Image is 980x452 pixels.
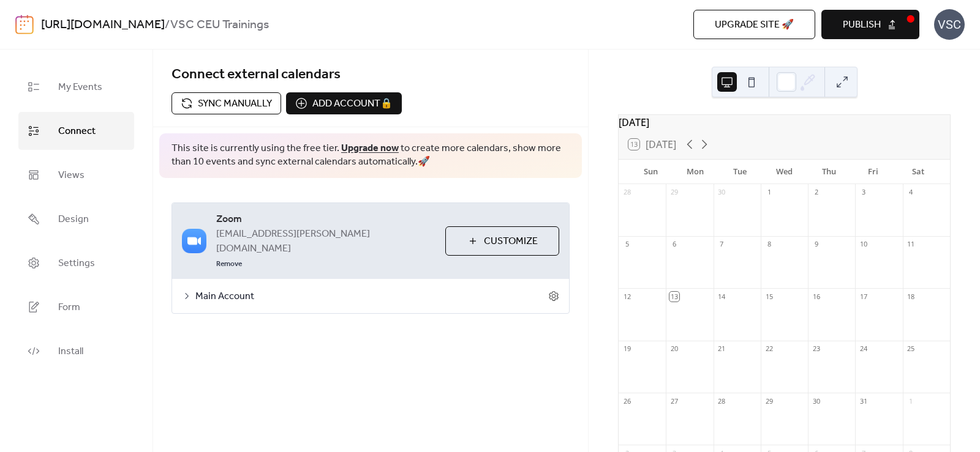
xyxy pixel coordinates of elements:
div: 19 [622,344,631,354]
div: 4 [907,188,916,197]
div: 30 [717,188,726,197]
a: Form [18,288,134,326]
span: Connect [58,122,96,141]
div: 29 [669,188,679,197]
div: Thu [807,160,851,184]
div: 13 [669,292,679,301]
div: 20 [669,344,679,354]
div: 25 [907,344,916,354]
div: 28 [622,188,631,197]
div: 17 [859,292,868,301]
div: 18 [907,292,916,301]
img: logo [15,15,34,34]
button: Customize [445,226,559,256]
img: zoom [182,229,206,253]
button: Upgrade site 🚀 [693,10,815,39]
div: Tue [717,160,762,184]
div: 1 [764,188,774,197]
div: 1 [907,396,916,406]
div: 9 [812,240,821,249]
span: Upgrade site 🚀 [715,18,794,32]
div: 30 [812,396,821,406]
div: VSC [934,9,965,40]
button: Sync manually [171,92,281,114]
a: Upgrade now [341,139,399,158]
div: 16 [812,292,821,301]
a: Settings [18,244,134,282]
div: 27 [669,396,679,406]
div: 15 [764,292,774,301]
span: Zoom [216,212,435,227]
div: 21 [717,344,726,354]
span: Form [58,298,80,317]
div: 22 [764,344,774,354]
b: VSC CEU Trainings [170,13,269,37]
div: 6 [669,240,679,249]
div: Sun [628,160,673,184]
div: 5 [622,240,631,249]
div: 31 [859,396,868,406]
span: Views [58,166,85,185]
div: 28 [717,396,726,406]
span: Remove [216,259,242,269]
span: [EMAIL_ADDRESS][PERSON_NAME][DOMAIN_NAME] [216,227,435,256]
div: 10 [859,240,868,249]
span: Install [58,342,83,361]
div: 23 [812,344,821,354]
div: 29 [764,396,774,406]
b: / [165,13,170,37]
span: Connect external calendars [171,61,341,88]
div: Wed [762,160,807,184]
a: Connect [18,112,134,150]
a: Views [18,156,134,194]
div: 24 [859,344,868,354]
a: Design [18,200,134,238]
div: Sat [895,160,940,184]
a: My Events [18,68,134,106]
span: My Events [58,78,102,97]
span: This site is currently using the free tier. to create more calendars, show more than 10 events an... [171,142,570,169]
div: 14 [717,292,726,301]
span: Publish [843,18,881,32]
div: [DATE] [619,115,950,130]
span: Sync manually [198,97,272,111]
span: Design [58,210,89,229]
div: 7 [717,240,726,249]
div: 26 [622,396,631,406]
div: Mon [673,160,718,184]
div: 8 [764,240,774,249]
div: 11 [907,240,916,249]
span: Customize [484,234,538,249]
button: Publish [821,10,919,39]
div: 2 [812,188,821,197]
div: 3 [859,188,868,197]
div: 12 [622,292,631,301]
span: Settings [58,254,95,273]
a: Install [18,332,134,370]
span: Main Account [195,289,548,304]
div: Fri [851,160,896,184]
a: [URL][DOMAIN_NAME] [41,13,165,37]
